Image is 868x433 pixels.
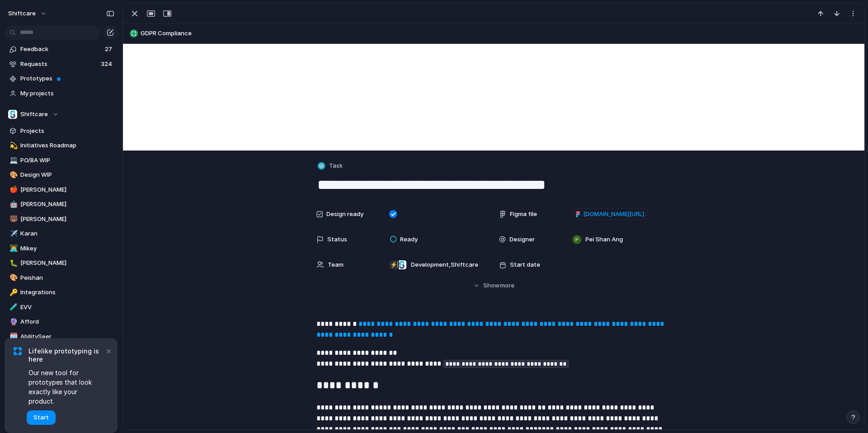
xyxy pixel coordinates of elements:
[9,229,16,239] div: ✈️
[33,413,49,422] span: Start
[20,259,114,268] span: [PERSON_NAME]
[316,278,671,294] button: Showmore
[20,141,114,150] span: Initiatives Roadmap
[316,160,345,173] button: Task
[510,260,540,269] span: Start date
[326,210,363,219] span: Design ready
[20,110,48,119] span: Shiftcare
[5,198,118,211] a: 🤖[PERSON_NAME]
[5,183,118,197] a: 🍎[PERSON_NAME]
[509,235,535,244] span: Designer
[105,45,114,54] span: 27
[9,184,16,195] div: 🍎
[20,288,114,297] span: Integrations
[20,215,114,224] span: [PERSON_NAME]
[583,210,644,219] span: [DOMAIN_NAME][URL]
[20,156,114,165] span: PO/BA WIP
[8,141,17,150] button: 💫
[9,273,16,283] div: 🎨
[400,235,418,244] span: Ready
[101,60,114,69] span: 324
[8,273,17,282] button: 🎨
[9,170,16,180] div: 🎨
[20,45,102,54] span: Feedback
[9,287,16,298] div: 🔑
[5,315,118,329] a: 🔮Afford
[8,170,17,179] button: 🎨
[585,235,623,244] span: Pei Shan Ang
[9,243,16,254] div: 👨‍💻
[20,60,98,69] span: Requests
[5,87,118,100] a: My projects
[103,345,114,356] button: Dismiss
[5,168,118,182] a: 🎨Design WIP
[9,155,16,165] div: 💻
[5,256,118,270] a: 🐛[PERSON_NAME]
[5,42,118,56] a: Feedback27
[5,227,118,240] a: ✈️Karan
[20,303,114,312] span: EVV
[5,57,118,71] a: Requests324
[20,74,114,83] span: Prototypes
[8,185,17,194] button: 🍎
[27,410,56,425] button: Start
[411,260,478,269] span: Development , Shiftcare
[389,260,398,269] div: ⚡
[327,235,347,244] span: Status
[5,139,118,152] a: 💫Initiatives Roadmap
[20,89,114,98] span: My projects
[500,281,514,290] span: more
[5,301,118,314] a: 🧪EVV
[8,215,17,224] button: 🐻
[329,161,343,170] span: Task
[9,258,16,268] div: 🐛
[20,200,114,209] span: [PERSON_NAME]
[20,170,114,179] span: Design WIP
[5,330,118,344] div: 🗓️AbilitySeer
[20,332,114,341] span: AbilitySeer
[20,185,114,194] span: [PERSON_NAME]
[8,259,17,268] button: 🐛
[9,141,16,151] div: 💫
[9,214,16,224] div: 🐻
[8,317,17,326] button: 🔮
[328,260,344,269] span: Team
[5,154,118,167] a: 💻PO/BA WIP
[5,242,118,255] a: 👨‍💻Mikey
[141,29,860,38] span: GDPR Compliance
[9,317,16,327] div: 🔮
[20,229,114,238] span: Karan
[5,271,118,285] a: 🎨Peishan
[9,331,16,342] div: 🗓️
[5,286,118,299] a: 🔑Integrations
[5,212,118,226] a: 🐻[PERSON_NAME]
[20,273,114,282] span: Peishan
[483,281,500,290] span: Show
[28,347,104,363] span: Lifelike prototyping is here
[8,229,17,238] button: ✈️
[8,156,17,165] button: 💻
[20,127,114,136] span: Projects
[8,200,17,209] button: 🤖
[8,288,17,297] button: 🔑
[20,244,114,253] span: Mikey
[28,368,104,406] span: Our new tool for prototypes that look exactly like your product.
[9,199,16,210] div: 🤖
[4,6,52,21] button: shiftcare
[5,108,118,121] button: Shiftcare
[9,302,16,312] div: 🧪
[8,303,17,312] button: 🧪
[5,124,118,138] a: Projects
